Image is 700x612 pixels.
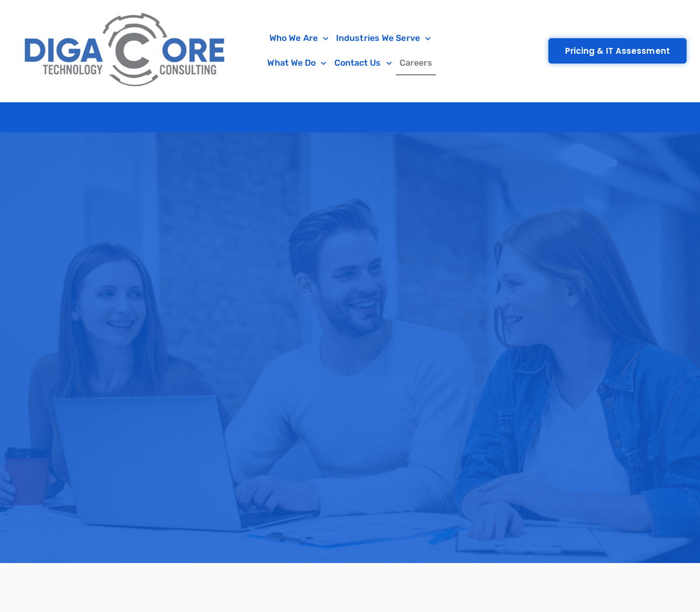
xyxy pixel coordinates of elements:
nav: Menu [238,26,462,75]
a: Industries We Serve [332,26,434,51]
a: Pricing & IT Assessment [548,38,687,64]
a: Careers [396,51,437,75]
a: Contact Us [331,51,396,75]
a: What We Do [263,51,330,75]
span: Pricing & IT Assessment [565,47,670,55]
a: Who We Are [266,26,332,51]
img: Digacore Logo [19,5,232,96]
